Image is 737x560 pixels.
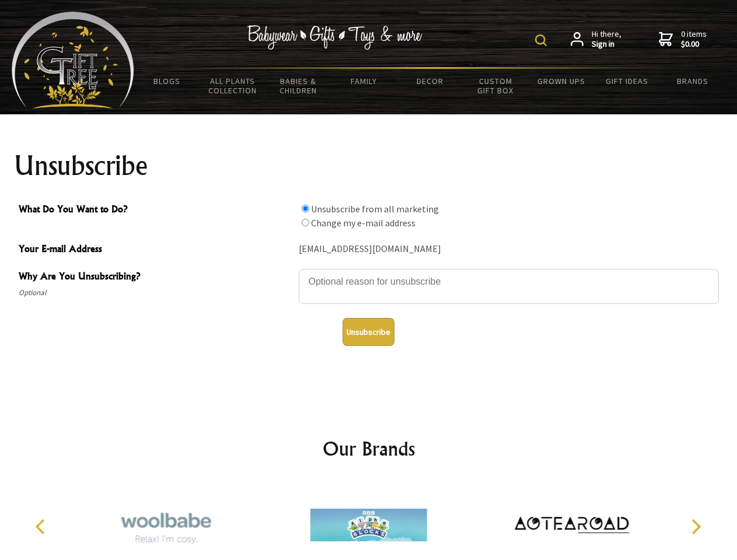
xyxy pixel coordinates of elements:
h2: Our Brands [23,435,714,463]
span: Optional [19,286,293,300]
span: Your E-mail Address [19,242,293,258]
a: Hi there,Sign in [571,29,621,50]
strong: $0.00 [681,39,707,50]
a: Gift Ideas [594,69,660,93]
span: What Do You Want to Do? [19,202,293,219]
a: BLOGS [134,69,200,93]
a: 0 items$0.00 [659,29,707,50]
a: Decor [397,69,463,93]
span: Why Are You Unsubscribing? [19,269,293,286]
span: Hi there, [592,29,621,50]
h1: Unsubscribe [14,152,724,180]
img: product search [535,34,547,46]
span: 0 items [681,29,707,50]
img: Babywear - Gifts - Toys & more [247,25,422,50]
input: What Do You Want to Do? [302,205,309,212]
label: Change my e-mail address [311,217,415,229]
button: Previous [29,514,55,540]
a: All Plants Collection [200,69,266,103]
div: [EMAIL_ADDRESS][DOMAIN_NAME] [299,240,719,258]
label: Unsubscribe from all marketing [311,203,439,215]
input: What Do You Want to Do? [302,219,309,226]
a: Babies & Children [266,69,331,103]
textarea: Why Are You Unsubscribing? [299,269,719,304]
a: Family [331,69,397,93]
a: Custom Gift Box [463,69,529,103]
a: Brands [660,69,726,93]
img: Babyware - Gifts - Toys and more... [12,12,134,108]
button: Unsubscribe [343,318,394,346]
button: Next [683,514,708,540]
a: Grown Ups [528,69,594,93]
strong: Sign in [592,39,621,50]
